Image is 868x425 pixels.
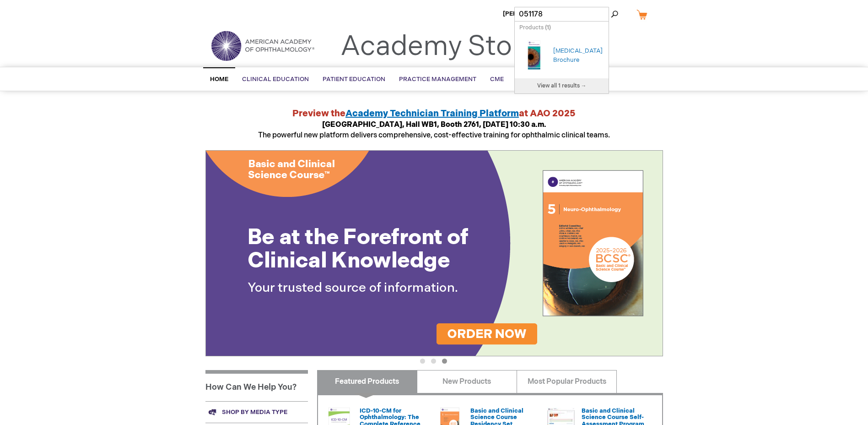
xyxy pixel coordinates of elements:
[547,24,549,31] span: 1
[417,370,517,393] a: New Products
[515,34,609,78] ul: Search Autocomplete Result
[545,24,551,31] span: ( )
[205,401,308,423] a: Shop by media type
[431,359,436,364] button: 2 of 3
[345,108,519,119] a: Academy Technician Training Platform
[490,76,504,83] span: CME
[242,76,309,83] span: Clinical Education
[317,370,417,393] a: Featured Products
[503,10,554,17] a: [PERSON_NAME]
[420,359,425,364] button: 1 of 3
[292,108,576,119] strong: Preview the at AAO 2025
[514,7,609,22] input: Name, # or keyword
[587,5,622,23] span: Search
[322,120,546,129] strong: [GEOGRAPHIC_DATA], Hall WB1, Booth 2761, [DATE] 10:30 a.m.
[205,370,308,401] h1: How Can We Help You?
[537,82,587,89] span: View all 1 results →
[258,120,610,140] span: The powerful new platform delivers comprehensive, cost-effective training for ophthalmic clinical...
[210,76,228,83] span: Home
[399,76,476,83] span: Practice Management
[553,47,603,64] a: [MEDICAL_DATA] Brochure
[442,359,447,364] button: 3 of 3
[519,24,544,31] span: Products
[323,76,385,83] span: Patient Education
[519,37,553,76] a: Diabetic Retinopathy Brochure
[519,37,549,73] img: Diabetic Retinopathy Brochure
[517,370,617,393] a: Most Popular Products
[515,78,609,93] a: View all 1 results →
[340,30,538,63] a: Academy Store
